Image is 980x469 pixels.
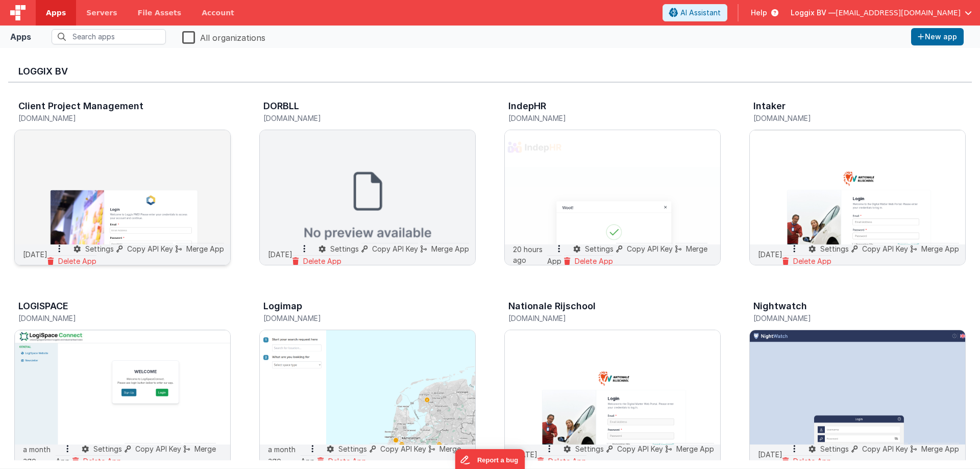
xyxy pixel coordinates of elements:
[263,314,450,322] h5: [DOMAIN_NAME]
[18,101,143,111] h3: Client Project Management
[753,114,940,122] h5: [DOMAIN_NAME]
[135,445,181,453] span: Copy API Key
[23,249,47,260] p: [DATE]
[268,249,292,260] p: [DATE]
[263,101,299,111] h3: DORBLL
[758,249,782,260] p: [DATE]
[263,114,450,122] h5: [DOMAIN_NAME]
[753,301,807,311] h3: Nightwatch
[330,244,359,253] span: Settings
[676,445,714,453] span: Merge App
[85,244,114,253] span: Settings
[758,449,782,460] p: [DATE]
[836,8,961,18] span: [EMAIL_ADDRESS][DOMAIN_NAME]
[820,244,849,253] span: Settings
[186,244,224,253] span: Merge App
[52,29,166,44] input: Search apps
[431,244,469,253] span: Merge App
[58,257,96,265] span: Delete App
[585,244,614,253] span: Settings
[513,449,537,460] p: [DATE]
[513,244,547,265] p: 20 hours ago
[862,445,908,453] span: Copy API Key
[138,8,182,18] span: File Assets
[680,8,721,18] span: AI Assistant
[263,301,302,311] h3: Logimap
[508,314,695,322] h5: [DOMAIN_NAME]
[268,444,301,465] p: a month ago
[911,28,964,45] button: New app
[18,66,962,77] h3: Loggix BV
[791,8,836,18] span: Loggix BV —
[617,445,663,453] span: Copy API Key
[753,101,786,111] h3: Intaker
[921,244,959,253] span: Merge App
[127,244,173,253] span: Copy API Key
[86,8,117,18] span: Servers
[548,457,586,465] span: Delete App
[791,8,972,18] button: Loggix BV — [EMAIL_ADDRESS][DOMAIN_NAME]
[751,8,767,18] span: Help
[23,444,56,465] p: a month ago
[575,445,604,453] span: Settings
[921,445,959,453] span: Merge App
[508,301,596,311] h3: Nationale Rijschool
[372,244,418,253] span: Copy API Key
[83,457,121,465] span: Delete App
[93,445,122,453] span: Settings
[508,114,695,122] h5: [DOMAIN_NAME]
[627,244,673,253] span: Copy API Key
[862,244,908,253] span: Copy API Key
[303,257,341,265] span: Delete App
[10,31,31,43] div: Apps
[793,457,831,465] span: Delete App
[575,257,613,265] span: Delete App
[18,314,205,322] h5: [DOMAIN_NAME]
[753,314,940,322] h5: [DOMAIN_NAME]
[380,445,426,453] span: Copy API Key
[182,30,265,44] label: All organizations
[18,114,205,122] h5: [DOMAIN_NAME]
[663,4,727,21] button: AI Assistant
[18,301,68,311] h3: LOGISPACE
[820,445,849,453] span: Settings
[328,457,366,465] span: Delete App
[338,445,367,453] span: Settings
[46,8,66,18] span: Apps
[508,101,546,111] h3: IndepHR
[793,257,831,265] span: Delete App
